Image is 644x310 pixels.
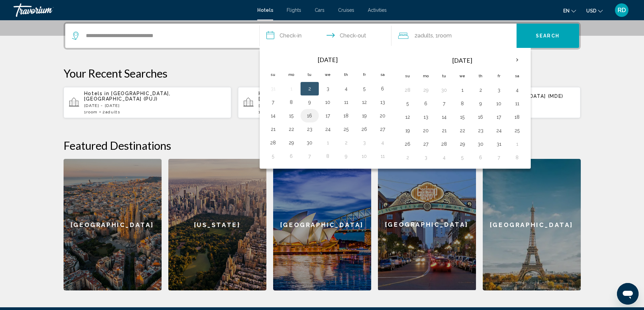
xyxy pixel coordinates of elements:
[341,97,352,107] button: Day 11
[494,126,504,135] button: Day 24
[341,124,352,134] button: Day 25
[238,87,406,118] button: Hotels in [US_STATE], [GEOGRAPHIC_DATA], [GEOGRAPHIC_DATA] ([GEOGRAPHIC_DATA])[DATE] - [DATE]1Roo...
[512,99,523,108] button: Day 11
[259,103,401,108] p: [DATE] - [DATE]
[286,124,297,134] button: Day 22
[483,159,581,290] a: [GEOGRAPHIC_DATA]
[421,99,431,108] button: Day 6
[304,138,315,147] button: Day 30
[438,32,452,39] span: Room
[359,84,370,93] button: Day 5
[494,153,504,162] button: Day 7
[84,91,171,102] span: [GEOGRAPHIC_DATA], [GEOGRAPHIC_DATA] (PUJ)
[421,112,431,122] button: Day 13
[563,6,576,16] button: Change language
[457,112,468,122] button: Day 15
[84,110,98,114] span: 1
[512,153,523,162] button: Day 8
[315,7,325,13] span: Cars
[260,24,391,48] button: Check in and out dates
[341,138,352,147] button: Day 2
[439,126,450,135] button: Day 21
[286,138,297,147] button: Day 29
[268,111,279,120] button: Day 14
[268,124,279,134] button: Day 21
[512,112,523,122] button: Day 18
[259,110,272,114] span: 1
[391,24,517,48] button: Travelers: 2 adults, 0 children
[402,85,413,95] button: Day 28
[359,138,370,147] button: Day 3
[421,85,431,95] button: Day 29
[359,111,370,120] button: Day 19
[84,103,226,108] p: [DATE] - [DATE]
[341,151,352,161] button: Day 9
[341,111,352,120] button: Day 18
[457,153,468,162] button: Day 5
[512,85,523,95] button: Day 4
[64,139,581,152] h2: Featured Destinations
[341,84,352,93] button: Day 4
[359,97,370,107] button: Day 12
[304,124,315,134] button: Day 23
[439,153,450,162] button: Day 4
[286,97,297,107] button: Day 8
[378,159,476,290] a: [GEOGRAPHIC_DATA]
[475,99,486,108] button: Day 9
[475,85,486,95] button: Day 2
[323,84,333,93] button: Day 3
[517,24,579,48] button: Search
[304,97,315,107] button: Day 9
[282,52,374,67] th: [DATE]
[421,139,431,149] button: Day 27
[64,66,581,80] p: Your Recent Searches
[84,91,110,96] span: Hotels in
[168,159,266,290] a: [US_STATE]
[421,153,431,162] button: Day 3
[457,85,468,95] button: Day 1
[287,7,301,13] a: Flights
[259,91,284,96] span: Hotels in
[359,151,370,161] button: Day 10
[494,99,504,108] button: Day 10
[586,6,603,16] button: Change currency
[613,3,630,17] button: User Menu
[65,24,579,48] div: Search widget
[64,87,232,118] button: Hotels in [GEOGRAPHIC_DATA], [GEOGRAPHIC_DATA] (PUJ)[DATE] - [DATE]1Room2Adults
[304,111,315,120] button: Day 16
[359,124,370,134] button: Day 26
[286,84,297,93] button: Day 1
[433,31,452,40] span: , 1
[617,283,639,305] iframe: Botón para iniciar la ventana de mensajería
[475,126,486,135] button: Day 23
[512,126,523,135] button: Day 25
[286,151,297,161] button: Day 6
[304,151,315,161] button: Day 7
[323,97,333,107] button: Day 10
[586,8,596,13] span: USD
[268,97,279,107] button: Day 7
[563,8,570,13] span: en
[268,84,279,93] button: Day 31
[323,138,333,147] button: Day 1
[402,153,413,162] button: Day 2
[368,7,387,13] a: Activities
[494,112,504,122] button: Day 17
[402,99,413,108] button: Day 5
[421,126,431,135] button: Day 20
[102,110,120,114] span: 2
[323,124,333,134] button: Day 24
[457,126,468,135] button: Day 22
[377,111,388,120] button: Day 20
[457,139,468,149] button: Day 29
[475,153,486,162] button: Day 6
[377,84,388,93] button: Day 6
[618,7,626,13] span: RD
[475,112,486,122] button: Day 16
[475,139,486,149] button: Day 30
[268,138,279,147] button: Day 28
